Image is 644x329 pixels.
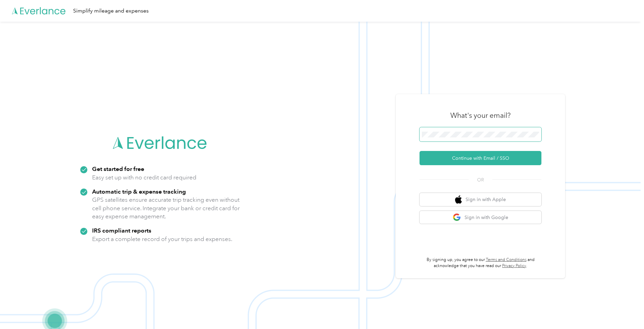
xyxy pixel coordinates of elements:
[453,213,461,222] img: google logo
[92,235,232,243] p: Export a complete record of your trips and expenses.
[450,111,511,120] h3: What's your email?
[502,263,526,268] a: Privacy Policy
[92,196,240,221] p: GPS satellites ensure accurate trip tracking even without cell phone service. Integrate your bank...
[455,195,462,204] img: apple logo
[420,211,541,224] button: google logoSign in with Google
[486,257,527,262] a: Terms and Conditions
[469,176,492,183] span: OR
[92,165,144,172] strong: Get started for free
[92,188,186,195] strong: Automatic trip & expense tracking
[92,173,196,182] p: Easy set up with no credit card required
[92,227,151,234] strong: IRS compliant reports
[420,257,541,269] p: By signing up, you agree to our and acknowledge that you have read our .
[420,193,541,206] button: apple logoSign in with Apple
[73,7,149,15] div: Simplify mileage and expenses
[420,151,541,165] button: Continue with Email / SSO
